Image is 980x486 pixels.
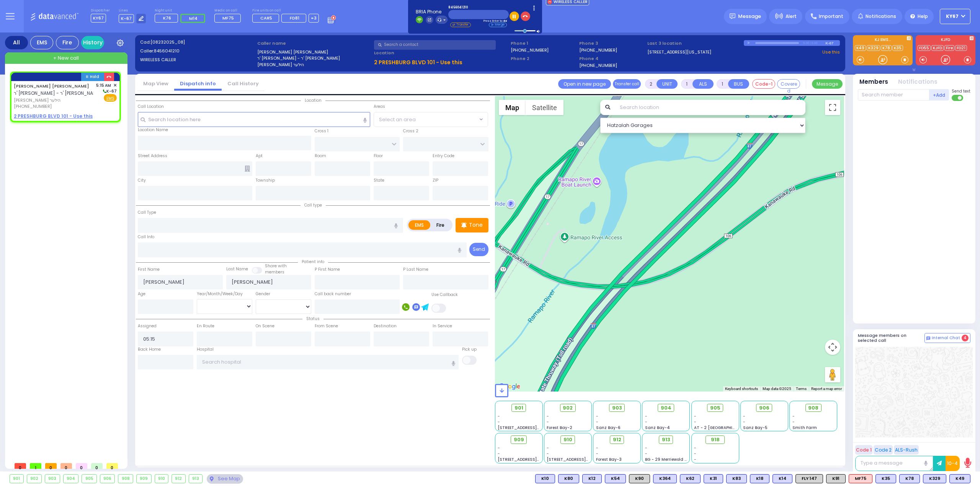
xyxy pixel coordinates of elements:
[511,47,549,53] label: [PHONE_NUMBER]
[102,88,117,94] span: K-67
[197,346,214,353] label: Hospital
[374,177,384,184] label: State
[645,419,647,425] span: -
[256,291,270,297] label: Gender
[137,475,151,483] div: 909
[374,104,385,110] label: Areas
[563,436,572,444] span: 910
[82,475,96,483] div: 905
[647,49,711,55] a: [STREET_ADDRESS][US_STATE]
[645,457,688,462] span: BG - 29 Merriewold S.
[222,80,265,87] a: Call History
[752,79,775,89] button: Code-1
[138,177,146,184] label: City
[612,404,622,412] span: 903
[858,89,929,101] input: Search member
[825,340,840,355] button: Map camera controls
[374,59,462,66] u: 2 PRESHBURG BLVD 101 - Use this
[106,463,118,469] span: 0
[855,45,866,51] a: K49
[792,425,817,431] span: Smith Farm
[498,413,500,419] span: -
[694,419,696,425] span: -
[14,90,101,96] span: ר' [PERSON_NAME] - ר' [PERSON_NAME]
[558,79,611,89] a: Open in new page
[743,419,745,425] span: -
[535,474,555,483] div: BLS
[189,15,198,21] span: M14
[497,382,522,392] a: Open this area in Google Maps (opens a new window)
[5,36,28,49] div: All
[30,11,81,21] img: Logo
[918,13,928,20] span: Help
[645,445,647,451] span: -
[498,425,570,431] span: [STREET_ADDRESS][PERSON_NAME]
[547,457,619,462] span: [STREET_ADDRESS][PERSON_NAME]
[596,413,598,419] span: -
[257,40,372,47] label: Caller name
[430,220,451,230] label: Fire
[596,457,622,462] span: Forest Bay-3
[514,436,524,444] span: 909
[944,45,954,51] a: Fire
[726,474,747,483] div: BLS
[60,463,72,469] span: 0
[645,425,670,431] span: Sanz Bay-4
[27,475,42,483] div: 902
[808,404,818,412] span: 908
[867,45,880,51] a: K329
[653,474,677,483] div: K364
[408,220,431,230] label: EMS
[773,474,792,483] div: K14
[579,55,645,62] span: Phone 4
[547,451,549,457] span: -
[403,267,428,273] label: P Last Name
[138,210,156,216] label: Call Type
[711,436,720,444] span: 918
[197,355,459,369] input: Search hospital
[952,94,964,102] label: Turn off text
[91,463,103,469] span: 0
[535,474,555,483] div: K10
[163,15,171,21] span: K76
[962,335,969,341] span: 4
[750,474,769,483] div: K18
[138,112,371,127] input: Search location here
[256,177,275,184] label: Township
[777,79,800,89] button: Covered
[315,153,326,159] label: Room
[819,13,843,20] span: Important
[498,445,500,451] span: -
[605,474,626,483] div: BLS
[374,50,508,56] label: Location
[138,104,164,110] label: Call Location
[489,23,507,27] li: Merge
[853,38,913,43] label: KJ EMS...
[14,113,93,119] u: 2 PRESHBURG BLVD 101 - Use this
[596,425,621,431] span: Sanz Bay-6
[647,40,744,47] label: Last 3 location
[547,419,549,425] span: -
[547,413,549,419] span: -
[875,474,896,483] div: K35
[10,475,23,483] div: 901
[138,267,160,273] label: First Name
[579,47,617,53] label: [PHONE_NUMBER]
[929,89,949,101] button: +Add
[730,13,735,19] img: message.svg
[140,39,255,46] label: Cad:
[469,221,483,229] p: Tone
[596,419,598,425] span: -
[100,475,115,483] div: 906
[138,323,157,329] label: Assigned
[726,474,747,483] div: K83
[416,8,448,15] span: BRIA Phone
[940,9,970,24] button: KY67
[704,474,723,483] div: K31
[661,404,671,412] span: 904
[498,451,500,457] span: -
[374,153,383,159] label: Floor
[657,79,678,89] button: UNIT
[653,474,677,483] div: BLS
[374,40,496,50] input: Search a contact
